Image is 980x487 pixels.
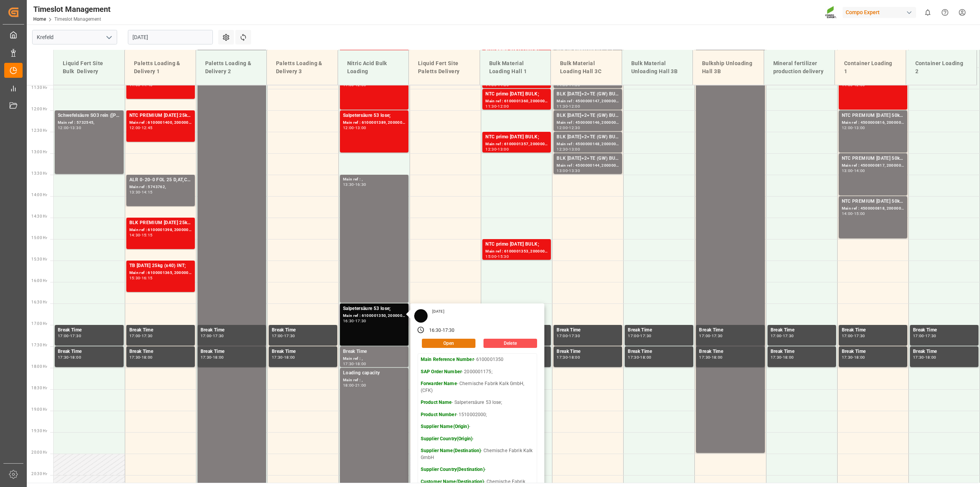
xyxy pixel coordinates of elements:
input: Type to search/select [32,30,117,44]
div: - [211,356,212,359]
strong: SAP Order Number [421,369,462,374]
div: 11:30 [557,105,568,108]
div: 18:00 [854,356,865,359]
div: 15:15 [142,233,153,237]
div: - [853,126,854,130]
a: Home [33,16,46,22]
div: - [568,148,569,151]
div: Main ref : , [343,176,405,183]
div: TB [DATE] 25kg (x40) INT; [129,262,192,270]
strong: Forwarder Name [421,381,457,386]
div: Break Time [699,348,761,356]
div: NTC primo [DATE] BULK; [485,241,548,248]
div: 17:30 [569,334,580,338]
div: Break Time [842,326,904,334]
div: BLK [DATE]+2+TE (GW) BULK; [557,112,619,120]
div: 16:15 [142,276,153,280]
span: 20:30 Hr [31,472,47,476]
div: - [781,356,782,359]
div: Main ref : 4500000147, 2000000108; [557,98,619,105]
img: Screenshot%202023-09-29%20at%2010.02.21.png_1712312052.png [825,6,837,19]
div: 18:00 [213,356,224,359]
div: NTC PREMIUM [DATE] 50kg (x25) NLA MTO; [842,112,904,120]
div: - [211,334,212,338]
div: Break Time [58,348,121,356]
div: 17:30 [771,356,782,359]
div: Bulk Material Loading Hall 1 [486,56,545,79]
div: 12:30 [485,148,497,151]
strong: Supplier Country(Origin) [421,436,472,441]
p: - Chemische Fabrik Kalk GmbH, (CFK) [421,380,534,394]
button: Open [422,339,475,348]
span: 17:30 Hr [31,343,47,347]
div: Mineral fertilizer production delivery [770,56,829,79]
div: Paletts Loading & Delivery 2 [202,56,261,79]
div: Main ref : , [343,377,405,384]
div: Break Time [272,348,334,356]
div: - [497,148,498,151]
div: 12:00 [842,126,853,130]
div: - [354,319,355,323]
div: 12:30 [557,148,568,151]
div: NTC primo [DATE] BULK; [485,133,548,141]
div: - [354,183,355,186]
div: 17:30 [913,356,924,359]
span: 13:30 Hr [31,171,47,175]
div: 17:30 [443,327,455,334]
div: Main ref : 6100001353, 2000000517; [485,248,548,255]
div: Main ref : 6100001400, 2000000945; [129,120,192,126]
div: Main ref : 6100001350, 2000001175; [343,313,405,319]
div: 17:00 [913,334,924,338]
div: 11:30 [485,105,497,108]
div: 17:30 [284,334,295,338]
div: 12:00 [569,105,580,108]
span: 14:00 Hr [31,193,47,197]
div: - [140,334,141,338]
div: Break Time [628,326,690,334]
div: Break Time [129,348,192,356]
p: - 2000001175; [421,369,534,375]
div: - [639,356,640,359]
p: - 1510002000; [421,412,534,418]
div: - [441,327,443,334]
button: Compo Expert [843,5,919,20]
div: 17:00 [771,334,782,338]
div: Schwefelsäure SO3 rein ([PERSON_NAME]);Schwefelsäure SO3 rein (HG-Standard); [58,112,121,120]
div: Break Time [771,326,833,334]
p: - [421,466,534,473]
div: - [710,334,711,338]
div: 13:00 [498,148,509,151]
div: 13:00 [842,169,853,172]
div: Main ref : 6100001389, 2000001205; [343,120,405,126]
div: 12:00 [557,126,568,130]
div: Main ref : 5743762, [129,184,192,190]
div: Main ref : 6100001360, 2000000517; [485,98,548,105]
div: Break Time [913,326,975,334]
div: Break Time [628,348,690,356]
div: 13:30 [569,169,580,172]
div: Paletts Loading & Delivery 3 [273,56,332,79]
div: - [354,126,355,130]
strong: Supplier Country(Destination) [421,467,485,472]
div: 17:30 [58,356,69,359]
div: NTC PREMIUM [DATE] 25kg (x40) D,EN,PL;BT T NK [DATE] 11%UH 3M 25kg (x40) INT;BT TURF N [DATE] 13%... [129,112,192,120]
div: 18:00 [925,356,936,359]
div: - [140,126,141,130]
div: Main ref : 5732545, [58,120,121,126]
div: 17:30 [842,356,853,359]
div: 14:00 [842,212,853,215]
div: - [497,105,498,108]
div: 15:00 [485,255,497,258]
strong: Product Number [421,412,456,417]
div: Bulk Material Unloading Hall 3B [628,56,687,79]
div: Break Time [557,326,619,334]
div: 13:00 [569,148,580,151]
div: Loading capacity [343,369,405,377]
div: 17:30 [925,334,936,338]
strong: Customer Name(Destination) [421,479,484,484]
div: Main ref : 4500000146, 2000000108; [557,120,619,126]
input: DD.MM.YYYY [128,30,213,44]
button: Help Center [936,4,954,21]
div: 17:00 [58,334,69,338]
div: Break Time [58,326,121,334]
